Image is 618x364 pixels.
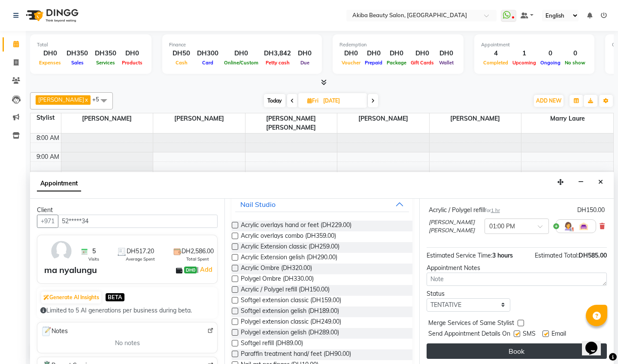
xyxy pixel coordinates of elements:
[199,264,214,275] a: Add
[437,60,456,66] span: Wallet
[385,60,409,66] span: Package
[186,256,209,262] span: Total Spent
[194,49,222,58] div: DH300
[197,264,214,275] span: |
[58,215,218,228] input: Search by Name/Mobile/Email/Code
[44,264,97,276] div: ma nyalungu
[37,215,58,228] button: +971
[37,41,145,49] div: Total
[22,3,81,27] img: logo
[538,49,563,58] div: 0
[88,256,99,262] span: Visits
[339,49,363,58] div: DH0
[241,231,336,242] span: Acrylic overlays combo (DH359.00)
[92,247,96,256] span: 5
[49,239,74,264] img: avatar
[535,252,579,259] span: Estimated Total:
[84,96,88,103] a: x
[241,285,330,296] span: Acrylic / Polygel refill (DH150.00)
[534,95,563,107] button: ADD NEW
[241,306,339,317] span: Softgel extension gelish (DH189.00)
[409,49,436,58] div: DH0
[510,60,538,66] span: Upcoming
[120,49,145,58] div: DH0
[40,306,214,315] div: Limited to 5 AI generations per business during beta.
[241,328,339,339] span: Polygel extension gelish (DH289.00)
[428,318,514,329] span: Merge Services of Same Stylist
[35,152,61,161] div: 9:00 AM
[37,49,63,58] div: DH0
[551,329,566,340] span: Email
[127,247,154,256] span: DH517.20
[241,317,341,328] span: Polygel extension classic (DH249.00)
[240,199,276,209] div: Nail Studio
[577,206,605,215] div: DH150.00
[245,113,337,133] span: [PERSON_NAME] [PERSON_NAME]
[182,247,214,256] span: DH2,586.00
[427,252,492,259] span: Estimated Service Time:
[37,60,63,66] span: Expenses
[35,133,61,143] div: 8:00 AM
[173,60,190,66] span: Cash
[264,60,292,66] span: Petty cash
[521,113,613,124] span: Marry Laure
[241,242,339,253] span: Acrylic Extension classic (DH259.00)
[563,221,573,231] img: Hairdresser.png
[510,49,538,58] div: 1
[241,221,351,231] span: Acrylic overlays hand or feet (DH229.00)
[126,256,155,262] span: Average Spent
[523,329,536,340] span: SMS
[41,291,101,303] button: Generate AI Insights
[120,60,145,66] span: Products
[241,253,337,264] span: Acrylic Extension gelish (DH290.00)
[200,60,215,66] span: Card
[339,60,363,66] span: Voucher
[31,171,61,180] div: 10:00 AM
[169,41,315,49] div: Finance
[222,60,261,66] span: Online/Custom
[563,60,588,66] span: No show
[427,343,607,359] button: Book
[94,60,117,66] span: Services
[582,330,609,355] iframe: chat widget
[235,197,409,212] button: Nail Studio
[363,60,385,66] span: Prepaid
[37,206,218,215] div: Client
[241,349,351,360] span: Paraffin treatment hand/ feet (DH90.00)
[38,96,84,103] span: [PERSON_NAME]
[69,60,86,66] span: Sales
[337,113,429,124] span: [PERSON_NAME]
[594,176,607,189] button: Close
[385,49,409,58] div: DH0
[184,267,197,273] span: DH0
[491,207,500,213] span: 1 hr
[261,49,294,58] div: DH3,842
[30,113,61,122] div: Stylist
[241,264,312,274] span: Acrylic Ombre (DH320.00)
[427,289,510,298] div: Status
[363,49,385,58] div: DH0
[61,113,153,124] span: [PERSON_NAME]
[429,218,481,235] span: [PERSON_NAME] [PERSON_NAME]
[264,94,285,107] span: Today
[536,97,561,104] span: ADD NEW
[481,41,588,49] div: Appointment
[91,49,120,58] div: DH350
[63,49,91,58] div: DH350
[436,49,457,58] div: DH0
[222,49,261,58] div: DH0
[153,113,245,124] span: [PERSON_NAME]
[321,94,364,107] input: 2025-09-05
[563,49,588,58] div: 0
[579,252,607,259] span: DH585.00
[241,296,341,306] span: Softgel extension classic (DH159.00)
[241,274,314,285] span: Polygel Ombre (DH330.00)
[492,252,513,259] span: 3 hours
[298,60,312,66] span: Due
[115,339,140,348] span: No notes
[481,49,510,58] div: 4
[429,206,500,215] div: Acrylic / Polygel refill
[294,49,315,58] div: DH0
[241,339,303,349] span: Softgel refill (DH89.00)
[37,176,81,191] span: Appointment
